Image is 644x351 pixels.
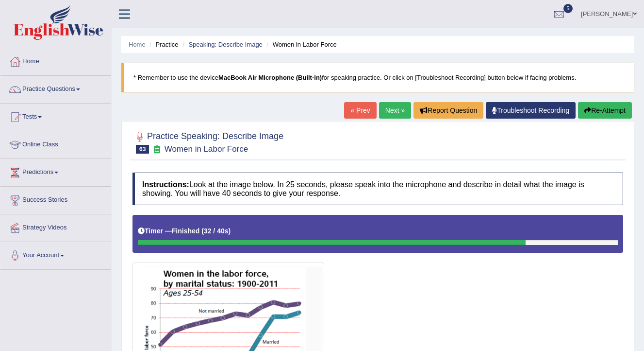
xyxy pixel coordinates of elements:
a: Online Class [0,131,111,156]
button: Report Question [413,102,483,119]
a: Home [0,48,111,72]
a: Strategy Videos [0,214,111,239]
li: Practice [147,40,178,49]
a: Troubleshoot Recording [486,102,576,119]
h4: Look at the image below. In 25 seconds, please speak into the microphone and describe in detail w... [132,173,623,205]
b: Finished [172,227,200,235]
h2: Practice Speaking: Describe Image [132,129,283,154]
a: Speaking: Describe Image [188,41,262,48]
span: 5 [563,4,573,13]
b: 32 / 40s [204,227,229,235]
a: Practice Questions [0,76,111,100]
blockquote: * Remember to use the device for speaking practice. Or click on [Troubleshoot Recording] button b... [121,63,634,92]
small: Exam occurring question [151,145,162,154]
a: Your Account [0,242,111,266]
button: Re-Attempt [578,102,632,119]
a: « Prev [344,102,376,119]
b: MacBook Air Microphone (Built-in) [218,74,322,81]
a: Tests [0,104,111,128]
h5: Timer — [138,228,231,235]
span: 63 [136,145,149,154]
small: Women in Labor Force [165,144,248,154]
b: Instructions: [142,180,189,189]
a: Predictions [0,159,111,183]
a: Home [129,41,146,48]
li: Women in Labor Force [264,40,336,49]
a: Success Stories [0,187,111,211]
b: ( [201,227,204,235]
b: ) [229,227,231,235]
a: Next » [379,102,411,119]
